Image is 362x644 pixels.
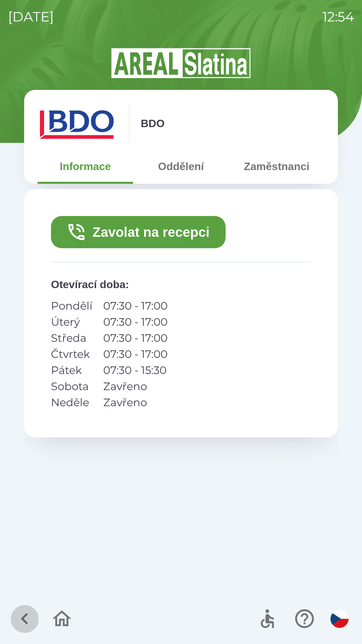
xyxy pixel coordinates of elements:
p: Otevírací doba : [51,276,311,292]
p: Sobota [51,378,93,394]
p: 07:30 - 17:00 [103,330,168,346]
button: Zavolat na recepci [51,216,226,248]
p: Pátek [51,362,93,378]
img: cs flag [330,610,349,628]
img: Logo [24,47,338,79]
p: Neděle [51,394,93,411]
p: 07:30 - 15:30 [103,362,168,378]
p: Pondělí [51,298,93,314]
button: Zaměstnanci [229,154,324,178]
p: Středa [51,330,93,346]
p: [DATE] [8,7,54,27]
button: Oddělení [133,154,229,178]
p: Čtvrtek [51,346,93,362]
button: Informace [38,154,133,178]
p: Zavřeno [103,394,168,411]
img: ae7449ef-04f1-48ed-85b5-e61960c78b50.png [38,103,118,144]
p: 07:30 - 17:00 [103,314,168,330]
p: Zavřeno [103,378,168,394]
p: 12:54 [322,7,354,27]
p: 07:30 - 17:00 [103,298,168,314]
p: Úterý [51,314,93,330]
p: BDO [141,115,165,131]
p: 07:30 - 17:00 [103,346,168,362]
